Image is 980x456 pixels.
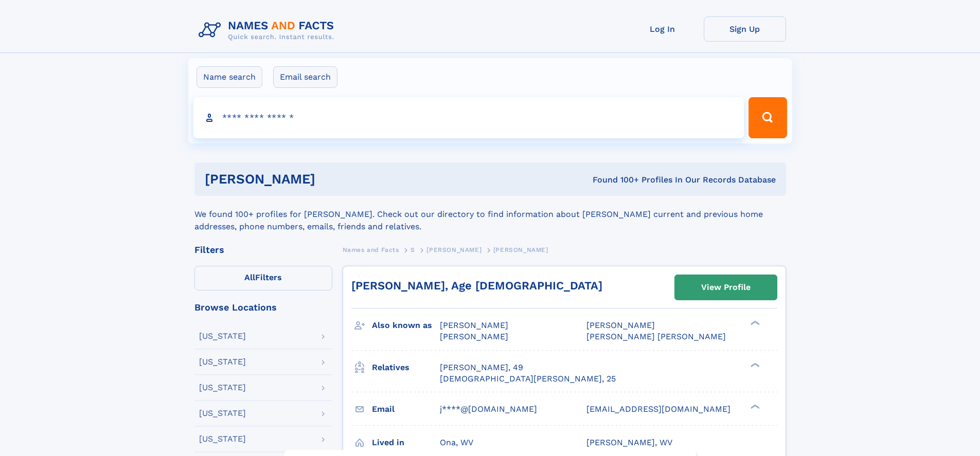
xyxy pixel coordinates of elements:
div: Browse Locations [194,303,332,312]
a: View Profile [675,275,777,300]
button: Search Button [749,97,787,138]
span: [PERSON_NAME] [586,320,655,330]
div: ❯ [748,361,760,368]
label: Email search [273,66,337,88]
h3: Lived in [372,434,440,451]
label: Name search [197,66,262,88]
a: Names and Facts [343,243,399,256]
div: ❯ [748,320,760,326]
span: [PERSON_NAME], WV [586,437,672,447]
span: [PERSON_NAME] [PERSON_NAME] [586,332,726,341]
div: [US_STATE] [199,358,246,366]
label: Filters [194,266,332,290]
input: search input [193,97,744,138]
span: Ona, WV [440,437,473,447]
div: Found 100+ Profiles In Our Records Database [454,174,776,186]
div: View Profile [701,276,751,299]
a: [PERSON_NAME] [426,243,482,256]
span: [PERSON_NAME] [440,320,508,330]
a: Sign Up [704,16,786,42]
div: [US_STATE] [199,409,246,417]
span: S [411,246,415,253]
a: [PERSON_NAME], Age [DEMOGRAPHIC_DATA] [351,279,602,292]
a: Log In [621,16,704,42]
img: Logo Names and Facts [194,16,343,44]
h3: Also known as [372,317,440,334]
div: We found 100+ profiles for [PERSON_NAME]. Check out our directory to find information about [PERS... [194,196,786,233]
div: [US_STATE] [199,435,246,443]
h1: [PERSON_NAME] [205,173,454,186]
h3: Relatives [372,359,440,376]
span: [EMAIL_ADDRESS][DOMAIN_NAME] [586,404,730,414]
div: [US_STATE] [199,332,246,340]
a: S [411,243,415,256]
span: [PERSON_NAME] [426,246,482,253]
div: Filters [194,245,332,254]
a: [DEMOGRAPHIC_DATA][PERSON_NAME], 25 [440,373,616,385]
span: All [244,272,255,282]
span: [PERSON_NAME] [493,246,548,253]
span: [PERSON_NAME] [440,332,508,341]
div: ❯ [748,403,760,410]
h3: Email [372,400,440,418]
div: [US_STATE] [199,384,246,392]
a: [PERSON_NAME], 49 [440,362,523,373]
